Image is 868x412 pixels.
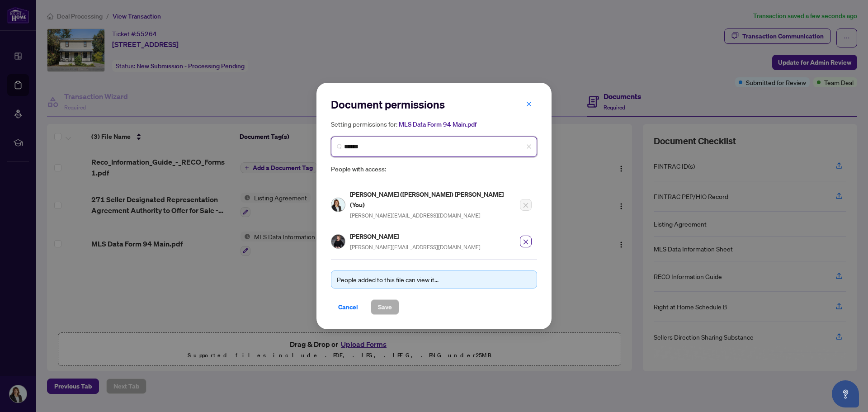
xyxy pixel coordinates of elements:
h5: [PERSON_NAME] ([PERSON_NAME]) [PERSON_NAME] (You) [350,189,514,210]
button: Open asap [832,380,859,407]
h5: [PERSON_NAME] [350,231,481,242]
span: Cancel [338,300,358,314]
h2: Document permissions [331,97,537,112]
button: Cancel [331,299,365,315]
h5: Setting permissions for: [331,119,537,129]
img: Profile Icon [331,198,345,212]
span: MLS Data Form 94 Main.pdf [399,120,476,128]
span: [PERSON_NAME][EMAIL_ADDRESS][DOMAIN_NAME] [350,212,481,219]
span: close [526,101,532,107]
div: People added to this file can view it... [337,275,531,284]
img: Profile Icon [331,235,345,248]
img: search_icon [337,144,342,149]
span: close [523,239,529,245]
span: [PERSON_NAME][EMAIL_ADDRESS][DOMAIN_NAME] [350,244,481,251]
button: Save [371,299,399,315]
span: People with access: [331,164,537,175]
span: close [526,144,532,149]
